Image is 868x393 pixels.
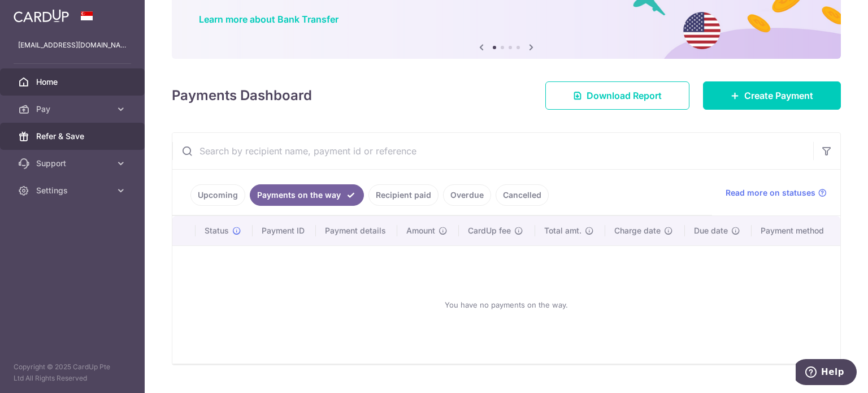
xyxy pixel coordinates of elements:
span: Status [205,225,229,236]
a: Create Payment [703,81,841,110]
span: Amount [406,225,435,236]
span: Settings [36,185,111,196]
th: Payment method [752,216,840,245]
a: Learn more about Bank Transfer [199,14,338,25]
th: Payment ID [253,216,316,245]
span: Create Payment [744,89,813,102]
span: Support [36,158,111,169]
p: [EMAIL_ADDRESS][DOMAIN_NAME] [18,40,127,51]
a: Recipient paid [368,184,439,206]
span: Download Report [587,89,662,102]
span: Total amt. [544,225,581,236]
iframe: Opens a widget where you can find more information [796,359,857,387]
a: Cancelled [496,184,549,206]
span: CardUp fee [468,225,511,236]
img: CardUp [14,9,69,23]
a: Payments on the way [250,184,364,206]
span: Read more on statuses [726,187,815,198]
a: Read more on statuses [726,187,827,198]
span: Charge date [614,225,661,236]
a: Download Report [545,81,689,110]
a: Upcoming [190,184,245,206]
span: Home [36,76,111,88]
span: Pay [36,103,111,115]
h4: Payments Dashboard [172,85,312,106]
span: Due date [694,225,728,236]
span: Refer & Save [36,131,111,142]
th: Payment details [316,216,398,245]
a: Overdue [443,184,491,206]
input: Search by recipient name, payment id or reference [172,133,813,169]
div: You have no payments on the way. [186,255,827,355]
